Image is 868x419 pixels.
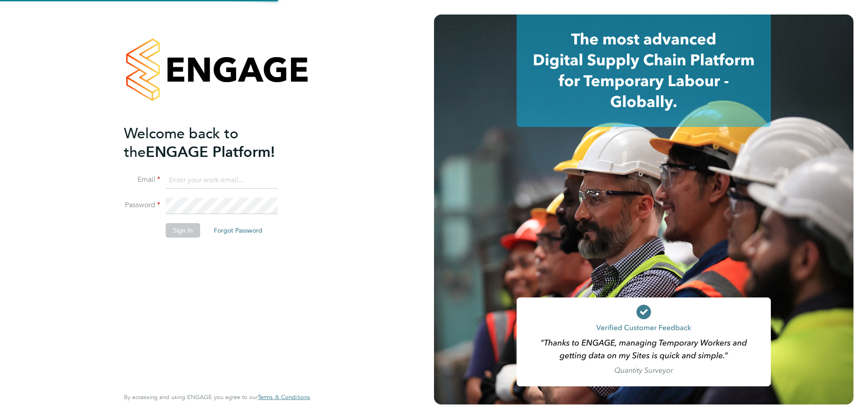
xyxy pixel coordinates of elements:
span: Welcome back to the [124,125,238,161]
input: Enter your work email... [166,172,278,189]
button: Sign In [166,223,200,238]
button: Forgot Password [207,223,270,238]
span: Terms & Conditions [258,393,310,401]
label: Email [124,175,160,185]
span: By accessing and using ENGAGE you agree to our [124,393,310,401]
a: Terms & Conditions [258,394,310,401]
h2: ENGAGE Platform! [124,124,301,161]
label: Password [124,200,160,210]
